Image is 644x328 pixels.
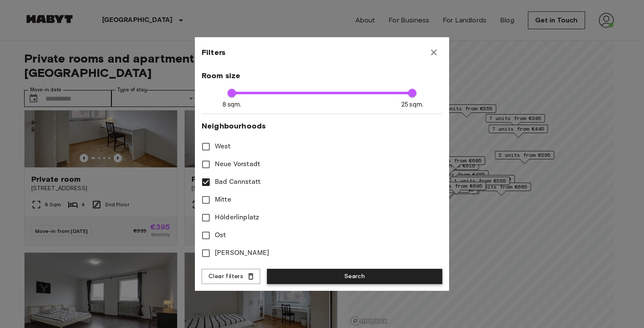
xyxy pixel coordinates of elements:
[202,71,442,81] span: Room size
[215,248,269,258] span: [PERSON_NAME]
[215,213,259,223] span: Hölderlinplatz
[215,195,231,205] span: Mitte
[267,269,442,284] button: Search
[215,142,231,152] span: West
[215,177,261,187] span: Bad Cannstatt
[202,121,442,131] span: Neighbourhoods
[215,230,226,241] span: Ost
[202,269,260,284] button: Clear filters
[401,100,423,109] span: 25 sqm.
[215,159,260,169] span: Neue Vorstadt
[222,100,241,109] span: 8 sqm.
[202,47,225,57] span: Filters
